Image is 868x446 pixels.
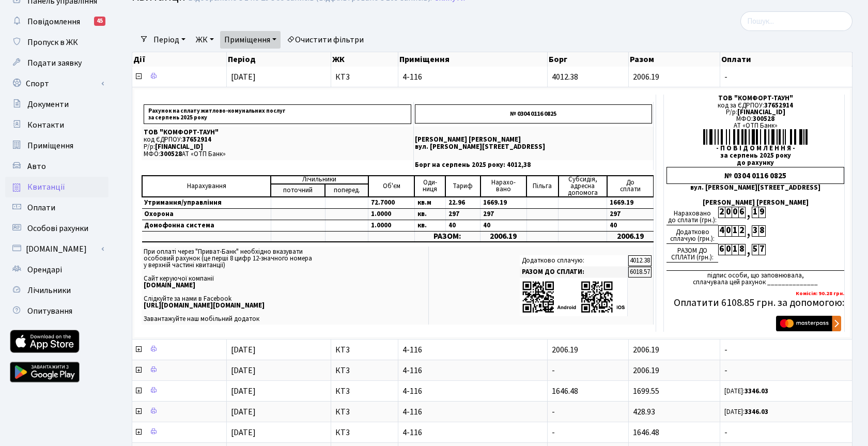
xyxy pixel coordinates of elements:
[94,17,105,26] div: 45
[27,285,71,296] span: Лічильники
[335,408,394,416] span: КТ3
[559,176,607,197] td: Субсидія, адресна допомога
[231,386,256,397] span: [DATE]
[144,104,411,124] p: Рахунок на сплату житлово-комунальних послуг за серпень 2025 року
[142,208,271,220] td: Охорона
[415,104,652,124] p: № 0304 0116 0825
[724,366,848,375] span: -
[724,387,768,396] small: [DATE]:
[27,16,80,27] span: Повідомлення
[667,225,718,244] div: Додатково сплачую (грн.):
[283,31,368,49] a: Очистити фільтри
[667,145,844,152] div: - П О В І Д О М Л Е Н Н Я -
[402,428,543,437] span: 4-116
[725,225,732,237] div: 0
[738,225,745,237] div: 2
[5,135,109,156] a: Приміщення
[724,428,848,437] span: -
[27,223,88,234] span: Особові рахунки
[5,239,109,259] a: [DOMAIN_NAME]
[552,71,578,83] span: 4012.38
[27,305,72,317] span: Опитування
[368,176,415,197] td: Об'єм
[633,406,655,418] span: 428.93
[552,365,555,376] span: -
[667,102,844,109] div: код за ЄДРПОУ:
[745,387,768,396] b: 3346.03
[732,207,738,218] div: 0
[144,144,411,150] p: Р/р:
[628,267,652,278] td: 6018.57
[633,344,659,356] span: 2006.19
[271,176,368,184] td: Лічильники
[725,244,732,255] div: 0
[667,270,844,286] div: підпис особи, що заповнювала, сплачувала цей рахунок ______________
[667,297,844,309] h5: Оплатити 6108.85 грн. за допомогою:
[402,73,543,81] span: 4-116
[745,407,768,417] b: 3346.03
[738,244,745,255] div: 8
[445,220,481,231] td: 40
[752,207,758,218] div: 1
[607,176,654,197] td: До cплати
[724,407,768,417] small: [DATE]:
[142,247,428,325] td: При оплаті через "Приват-Банк" необхідно вказувати особовий рахунок (це перші 8 цифр 12-значного ...
[745,225,752,237] div: ,
[5,115,109,135] a: Контакти
[192,31,218,49] a: ЖК
[445,208,481,220] td: 297
[231,344,256,356] span: [DATE]
[27,99,69,110] span: Документи
[552,406,555,418] span: -
[415,136,652,143] p: [PERSON_NAME] [PERSON_NAME]
[737,107,785,117] span: [FINANCIAL_ID]
[220,31,281,49] a: Приміщення
[5,53,109,73] a: Подати заявку
[633,427,659,438] span: 1646.48
[368,220,415,231] td: 1.0000
[160,149,182,159] span: 300528
[5,280,109,301] a: Лічильники
[633,71,659,83] span: 2006.19
[481,197,527,209] td: 1669.19
[27,202,55,213] span: Оплати
[667,207,718,225] div: Нараховано до сплати (грн.):
[718,244,725,255] div: 6
[231,406,256,418] span: [DATE]
[776,316,841,331] img: Masterpass
[5,156,109,177] a: Авто
[144,136,411,143] p: код ЄДРПОУ:
[27,264,62,275] span: Орендарі
[667,122,844,129] div: АТ «ОТП Банк»
[667,244,718,263] div: РАЗОМ ДО СПЛАТИ (грн.):
[335,366,394,375] span: КТ3
[796,289,844,297] b: Комісія: 90.28 грн.
[764,101,793,110] span: 37652914
[5,11,109,32] a: Повідомлення45
[752,225,758,237] div: 3
[520,267,628,278] td: РАЗОМ ДО СПЛАТИ:
[481,231,527,242] td: 2006.19
[740,11,853,31] input: Пошук...
[142,176,271,197] td: Нарахування
[667,109,844,116] div: Р/р:
[548,52,629,67] th: Борг
[732,244,738,255] div: 1
[414,176,445,197] td: Оди- ниця
[732,225,738,237] div: 1
[142,220,271,231] td: Домофонна система
[144,151,411,158] p: МФО: АТ «ОТП Банк»
[402,387,543,395] span: 4-116
[398,52,548,67] th: Приміщення
[142,197,271,209] td: Утримання/управління
[402,346,543,354] span: 4-116
[5,32,109,53] a: Пропуск в ЖК
[414,220,445,231] td: кв.
[724,346,848,354] span: -
[753,114,774,124] span: 300528
[720,52,853,67] th: Оплати
[758,244,765,255] div: 7
[27,181,65,193] span: Квитанції
[368,208,415,220] td: 1.0000
[445,197,481,209] td: 22.96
